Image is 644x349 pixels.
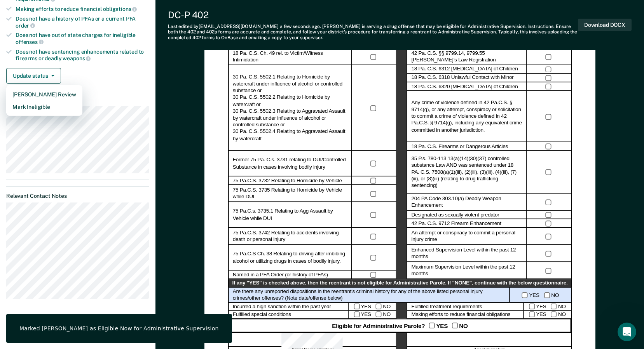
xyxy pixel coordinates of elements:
[233,187,347,201] label: 75 Pa.C.S. 3735 Relating to Homicide by Vehicle while DUI
[411,230,522,243] label: An attempt or conspiracy to commit a personal injury crime
[233,272,328,279] label: Named in a PFA Order (or history of PFAs)
[228,319,572,333] div: Eligible for Administrative Parole? YES NO
[411,264,522,277] label: Maximum Supervision Level within the past 12 months
[407,311,524,319] div: Making efforts to reduce financial obligations
[411,195,522,209] label: 204 PA Code 303.10(a) Deadly Weapon Enhancement
[578,19,632,31] button: Download DOCX
[103,6,137,12] span: obligations
[6,88,82,101] button: [PERSON_NAME] Review
[233,157,347,171] label: Former 75 Pa. C.s. 3731 relating to DUI/Controlled Substance in cases involving bodily injury
[19,325,219,332] div: Marked [PERSON_NAME] as Eligible Now for Administrative Supervision
[524,311,572,319] div: YES NO
[233,230,347,243] label: 75 Pa.C.S. 3742 Relating to accidents involving death or personal injury
[348,302,396,311] div: YES NO
[233,74,347,142] label: 30 Pa. C.S. 5502.1 Relating to Homicide by watercraft under influence of alcohol or controlled su...
[6,68,61,84] button: Update status
[63,55,91,61] span: weapons
[411,247,522,260] label: Enhanced Supervision Level within the past 12 months
[228,279,572,288] div: If any "YES" is checked above, then the reentrant is not eligible for Administrative Parole. If "...
[6,193,149,199] dt: Relevant Contact Notes
[411,75,513,82] label: 18 Pa. C.S. 6318 Unlawful Contact with Minor
[228,302,348,311] div: Incurred a high sanction within the past year
[524,302,572,311] div: YES NO
[16,5,149,12] div: Making efforts to reduce financial
[411,66,518,73] label: 18 Pa. C.S. 6312 [MEDICAL_DATA] of Children
[411,83,518,90] label: 18 Pa. C.S. 6320 [MEDICAL_DATA] of Children
[233,208,347,222] label: 75 Pa.C.s. 3735.1 Relating to Agg Assault by Vehicle while DUI
[16,16,149,29] div: Does not have a history of PFAs or a current PFA order
[411,99,522,134] label: Any crime of violence defined in 42 Pa.C.S. § 9714(g), or any attempt, conspiracy or solicitation...
[233,50,347,63] label: 18 Pa. C.S. Ch. 49 rel. to Victim/Witness Intimidation
[228,288,510,303] div: Are there any unreported dispositions in the reentrant's criminal history for any of the above li...
[233,178,342,185] label: 75 Pa.C.S. 3732 Relating to Homicide by Vehicle
[411,155,522,189] label: 35 P.s. 780-113 13(a)(14)(30)(37) controlled substance Law AND was sentenced under 18 PA. C.S. 75...
[168,24,578,40] div: Last edited by [EMAIL_ADDRESS][DOMAIN_NAME] . [PERSON_NAME] is serving a drug offense that may be...
[16,32,149,45] div: Does not have out of state charges for ineligible
[411,212,499,219] label: Designated as sexually violent predator
[411,50,522,63] label: 42 Pa. C.S. §§ 9799.14, 9799.55 [PERSON_NAME]’s Law Registration
[280,24,320,29] span: a few seconds ago
[16,39,44,45] span: offenses
[618,323,636,341] iframe: Intercom live chat
[16,49,149,62] div: Does not have sentencing enhancements related to firearms or deadly
[411,220,501,227] label: 42 Pa. C.S. 9712 Firearm Enhancement
[348,311,396,319] div: YES NO
[168,9,578,21] div: DC-P 402
[233,251,347,265] label: 75 Pa.C.S Ch. 38 Relating to driving after imbibing alcohol or utilizing drugs in cases of bodily...
[510,288,572,303] div: YES NO
[411,143,508,150] label: 18 Pa. C.S. Firearms or Dangerous Articles
[228,311,348,319] div: Fulfilled special conditions
[407,302,524,311] div: Fulfilled treatment requirements
[6,101,82,113] button: Mark Ineligible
